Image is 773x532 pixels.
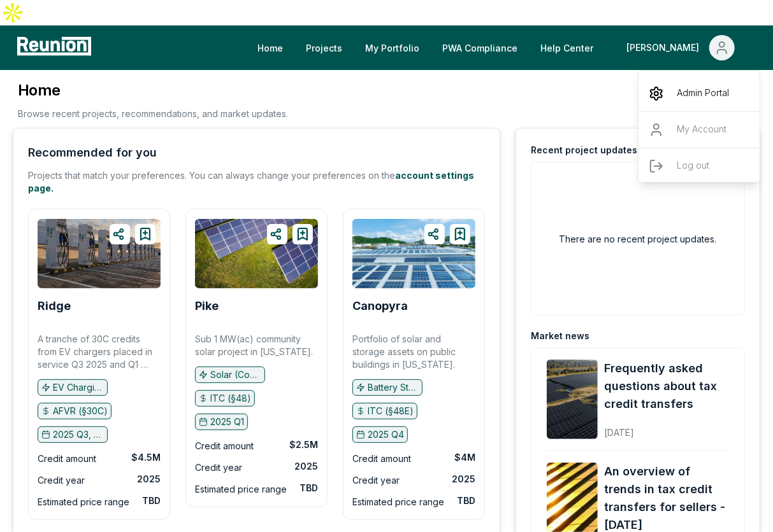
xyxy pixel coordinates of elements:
[38,299,71,312] b: Ridge
[639,76,761,111] a: Admin Portal
[432,35,528,60] a: PWA Compliance
[247,35,293,60] a: Home
[294,460,318,473] div: 2025
[352,451,411,466] div: Credit amount
[195,333,318,358] p: Sub 1 MW(ac) community solar project in [US_STATE].
[38,494,129,510] div: Estimated price range
[560,232,717,246] h2: There are no recent project updates.
[639,76,761,189] div: [PERSON_NAME]
[195,219,318,288] img: Pike
[531,330,589,342] div: Market news
[195,414,248,430] button: 2025 Q1
[454,451,475,464] div: $4M
[547,360,598,439] img: Frequently asked questions about tax credit transfers
[530,35,603,60] a: Help Center
[18,107,288,120] p: Browse recent projects, recommendations, and market updates.
[38,473,85,488] div: Credit year
[368,405,414,417] p: ITC (§48E)
[352,426,408,443] button: 2025 Q4
[137,473,161,486] div: 2025
[604,360,729,413] a: Frequently asked questions about tax credit transfers
[452,473,475,486] div: 2025
[38,333,161,371] p: A tranche of 30C credits from EV chargers placed in service Q3 2025 and Q1 2026.
[53,405,108,417] p: AFVR (§30C)
[457,494,475,507] div: TBD
[38,300,71,312] a: Ridge
[131,451,161,464] div: $4.5M
[352,219,475,288] img: Canopyra
[210,416,244,428] p: 2025 Q1
[195,438,254,454] div: Credit amount
[53,428,104,441] p: 2025 Q3, 2026 Q1
[352,379,423,396] button: Battery Storage, Solar (C&I)
[616,35,745,60] button: [PERSON_NAME]
[296,35,352,60] a: Projects
[195,482,287,497] div: Estimated price range
[677,158,709,174] p: Log out
[18,80,288,101] h3: Home
[352,333,475,371] p: Portfolio of solar and storage assets on public buildings in [US_STATE].
[247,35,760,60] nav: Main
[28,144,157,162] div: Recommended for you
[677,122,726,137] p: My Account
[38,379,108,396] button: EV Charging Infrastructure
[626,35,704,60] div: [PERSON_NAME]
[195,367,265,383] button: Solar (Community)
[604,417,729,439] div: [DATE]
[142,494,161,507] div: TBD
[53,381,104,394] p: EV Charging Infrastructure
[368,428,404,441] p: 2025 Q4
[677,86,729,101] p: Admin Portal
[531,144,637,157] div: Recent project updates
[210,368,261,381] p: Solar (Community)
[38,219,161,288] img: Ridge
[195,300,219,312] a: Pike
[355,35,430,60] a: My Portfolio
[289,438,318,451] div: $2.5M
[352,300,408,312] a: Canopyra
[300,482,318,494] div: TBD
[368,381,419,394] p: Battery Storage, Solar (C&I)
[38,451,96,466] div: Credit amount
[210,392,251,405] p: ITC (§48)
[352,473,400,488] div: Credit year
[352,494,444,510] div: Estimated price range
[195,299,219,312] b: Pike
[38,426,108,443] button: 2025 Q3, 2026 Q1
[195,460,242,475] div: Credit year
[28,170,395,181] span: Projects that match your preferences. You can always change your preferences on the
[352,299,408,312] b: Canopyra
